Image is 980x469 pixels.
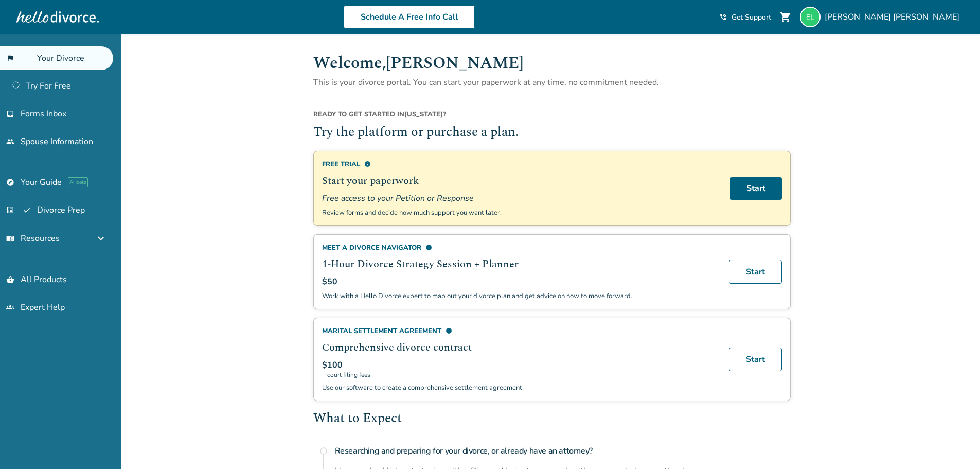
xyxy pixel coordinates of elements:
a: phone_in_talkGet Support [719,12,771,22]
span: Get Support [732,12,771,22]
span: people [6,137,14,146]
div: Meet a divorce navigator [322,243,717,252]
img: lizlinares00@gmail.com [800,7,821,27]
span: menu_book [6,234,14,242]
h2: Try the platform or purchase a plan. [313,123,791,143]
a: Start [730,177,782,200]
a: Start [729,348,782,371]
p: This is your divorce portal. You can start your paperwork at any time, no commitment needed. [313,76,791,89]
h2: Comprehensive divorce contract [322,340,717,355]
p: Review forms and decide how much support you want later. [322,208,718,217]
span: $100 [322,359,343,371]
a: Start [729,260,782,284]
p: Use our software to create a comprehensive settlement agreement. [322,383,717,392]
div: [US_STATE] ? [313,110,791,123]
span: shopping_cart [779,11,792,23]
p: Work with a Hello Divorce expert to map out your divorce plan and get advice on how to move forward. [322,291,717,301]
span: groups [6,303,14,311]
h2: 1-Hour Divorce Strategy Session + Planner [322,256,717,272]
h1: Welcome, [PERSON_NAME] [313,50,791,76]
span: phone_in_talk [719,13,727,21]
span: $50 [322,276,337,287]
span: inbox [6,110,14,118]
h2: Start your paperwork [322,173,718,188]
span: info [446,327,452,334]
span: flag_2 [6,54,31,62]
span: shopping_basket [6,275,14,284]
span: expand_more [95,232,107,245]
span: [PERSON_NAME] [PERSON_NAME] [825,11,964,23]
span: list_alt_check [6,206,31,214]
span: + court filing fees [322,371,717,379]
h2: What to Expect [313,409,791,429]
span: AI beta [68,177,88,187]
a: Schedule A Free Info Call [344,5,475,29]
span: info [364,161,371,167]
span: radio_button_unchecked [319,447,328,455]
span: Ready to get started in [313,110,404,119]
div: Free Trial [322,160,718,169]
span: explore [6,178,14,186]
span: info [425,244,432,251]
div: Marital Settlement Agreement [322,326,717,336]
h4: Researching and preparing for your divorce, or already have an attorney? [335,441,791,461]
span: Forms Inbox [21,108,66,119]
iframe: Chat Widget [929,420,980,469]
span: Free access to your Petition or Response [322,193,718,204]
span: Resources [6,233,60,244]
